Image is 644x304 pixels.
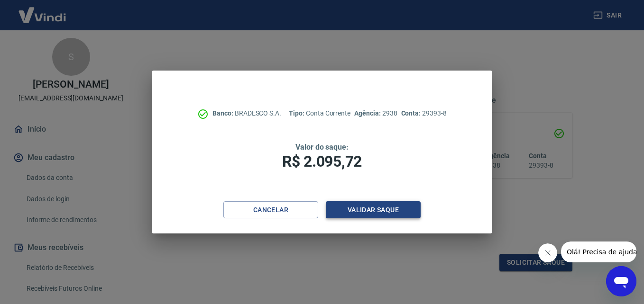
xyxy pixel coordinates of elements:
[401,109,423,117] span: Conta:
[295,143,349,152] span: Valor do saque:
[401,108,447,118] p: 29393-8
[561,241,636,262] iframe: Mensagem da empresa
[289,109,306,117] span: Tipo:
[354,109,382,117] span: Agência:
[212,109,235,117] span: Banco:
[6,7,80,14] span: Olá! Precisa de ajuda?
[212,108,281,118] p: BRADESCO S.A.
[538,243,557,262] iframe: Fechar mensagem
[326,201,421,219] button: Validar saque
[223,201,318,219] button: Cancelar
[282,152,362,170] span: R$ 2.095,72
[606,266,636,296] iframe: Botão para abrir a janela de mensagens
[354,108,397,118] p: 2938
[289,108,350,118] p: Conta Corrente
